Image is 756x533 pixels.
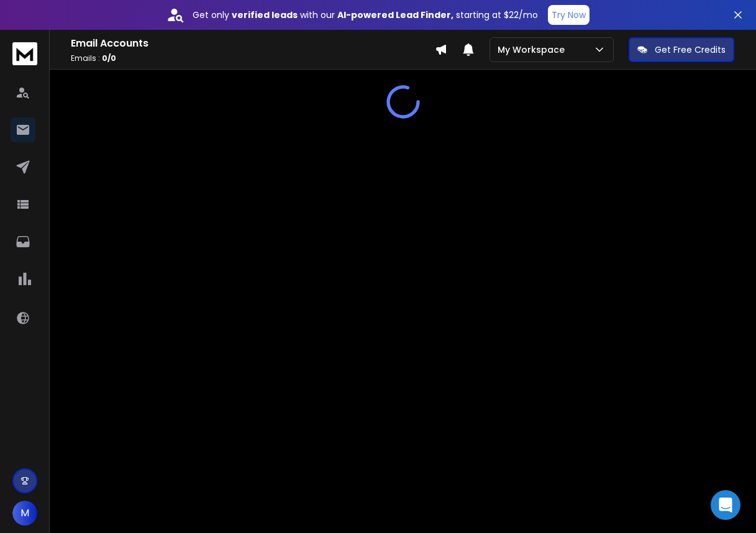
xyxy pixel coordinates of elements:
[102,53,116,63] span: 0 / 0
[552,9,586,21] p: Try Now
[12,501,37,526] button: M
[12,42,37,65] img: logo
[629,37,734,62] button: Get Free Credits
[498,43,570,56] p: My Workspace
[548,5,590,25] button: Try Now
[71,53,435,63] p: Emails :
[711,490,740,520] div: Open Intercom Messenger
[655,43,726,56] p: Get Free Credits
[193,9,538,21] p: Get only with our starting at $22/mo
[71,36,435,51] h1: Email Accounts
[232,9,298,21] strong: verified leads
[337,9,453,21] strong: AI-powered Lead Finder,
